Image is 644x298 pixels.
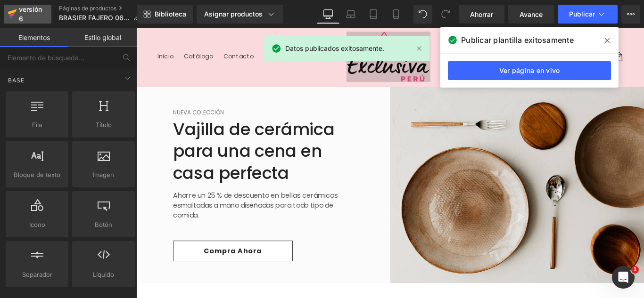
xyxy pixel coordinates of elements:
[499,66,560,74] font: Ver página en vivo
[59,5,116,12] font: Páginas de productos
[558,5,618,24] button: Publicar
[236,4,330,60] img: Exclusiva Perú
[84,33,121,41] font: Estilo global
[41,100,223,176] font: Vajilla de cerámica para una cena en casa perfecta
[4,5,51,24] a: versión 6
[612,266,635,289] iframe: Chat en vivo de Intercom
[137,5,193,24] a: Nueva Biblioteca
[448,61,611,80] a: Ver página en vivo
[54,27,87,36] font: Catálogo
[490,22,511,42] summary: Búsqueda
[18,22,48,41] a: Inicio
[14,171,60,178] font: Bloque de texto
[96,121,112,129] font: Título
[19,5,42,23] font: versión 6
[362,5,385,24] a: Tableta
[339,5,362,24] a: Computadora portátil
[508,5,554,24] a: Avance
[59,14,133,22] font: BRASIER FAJERO 06-10
[633,266,637,273] font: 1
[22,271,52,278] font: Separador
[41,182,226,216] font: Ahorre un 25 % de descuento en bellas cerámicas esmaltadas a mano diseñadas para todo tipo de com...
[41,90,99,99] font: Nueva colección
[520,10,543,18] font: Avance
[470,10,493,18] font: Ahorrar
[285,44,384,52] font: Datos publicados exitosamente.
[93,171,114,178] font: Imagen
[93,271,114,278] font: Líquido
[461,35,574,45] font: Publicar plantilla exitosamente
[569,10,595,18] font: Publicar
[204,10,263,18] font: Asignar productos
[385,5,407,24] a: Móvil
[18,33,50,41] font: Elementos
[48,22,92,41] a: Catálogo
[317,5,339,24] a: De oficina
[155,10,186,18] font: Biblioteca
[98,27,132,36] font: Contacto
[436,5,455,24] button: Rehacer
[413,5,432,24] button: Deshacer
[29,221,45,228] font: Icono
[32,121,42,129] font: Fila
[24,27,42,36] font: Inicio
[76,245,141,256] font: Compra ahora
[8,77,25,84] font: Base
[95,221,112,228] font: Botón
[41,239,176,262] a: Compra ahora
[621,5,640,24] button: Más
[59,5,148,12] a: Páginas de productos
[92,22,138,41] a: Contacto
